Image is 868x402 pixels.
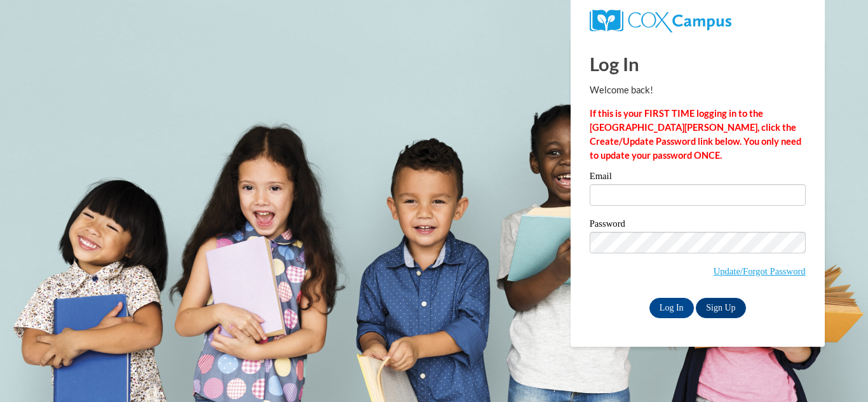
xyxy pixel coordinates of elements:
[714,266,806,276] a: Update/Forgot Password
[590,171,806,184] label: Email
[590,15,731,25] a: COX Campus
[590,83,806,97] p: Welcome back!
[696,298,745,318] a: Sign Up
[649,298,694,318] input: Log In
[590,108,801,161] strong: If this is your FIRST TIME logging in to the [GEOGRAPHIC_DATA][PERSON_NAME], click the Create/Upd...
[590,219,806,232] label: Password
[590,51,806,77] h1: Log In
[590,10,731,32] img: COX Campus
